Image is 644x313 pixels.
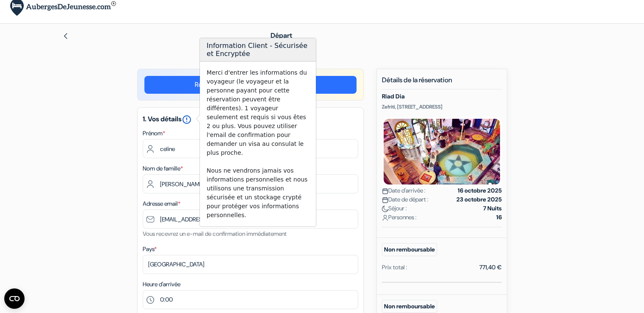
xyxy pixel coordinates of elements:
[143,199,180,208] label: Adresse email
[143,245,157,254] label: Pays
[382,263,407,272] div: Prix total :
[496,213,502,222] strong: 16
[382,300,437,313] small: Non remboursable
[479,263,502,272] div: 771,40 €
[62,33,69,39] img: left_arrow.svg
[144,76,357,94] a: Réservez plus vite en vous connectant
[382,76,502,89] h5: Détails de la réservation
[382,195,428,204] span: Date de départ :
[143,230,287,238] small: Vous recevrez un e-mail de confirmation immédiatement
[200,38,316,61] h3: Information Client - Sécurisée et Encryptée
[456,195,502,204] strong: 23 octobre 2025
[382,93,502,100] h5: Riad Dia
[143,129,165,138] label: Prénom
[382,197,388,203] img: calendar.svg
[382,215,388,221] img: user_icon.svg
[4,288,25,309] button: Ouvrir le widget CMP
[143,164,183,173] label: Nom de famille
[458,186,502,195] strong: 16 octobre 2025
[271,31,292,40] span: Départ
[182,115,192,123] a: error_outline
[382,243,437,256] small: Non remboursable
[143,139,358,158] input: Entrez votre prénom
[382,213,417,222] span: Personnes :
[143,174,358,193] input: Entrer le nom de famille
[382,103,502,110] p: Zefriti, [STREET_ADDRESS]
[143,210,358,229] input: Entrer adresse e-mail
[200,61,316,226] div: Merci d'entrer les informations du voyageur (le voyageur et la personne payant pour cette réserva...
[143,280,180,289] label: Heure d'arrivée
[483,204,502,213] strong: 7 Nuits
[182,115,192,125] i: error_outline
[382,204,407,213] span: Séjour :
[382,188,388,194] img: calendar.svg
[382,206,388,212] img: moon.svg
[143,115,358,125] h5: 1. Vos détails
[382,186,426,195] span: Date d'arrivée :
